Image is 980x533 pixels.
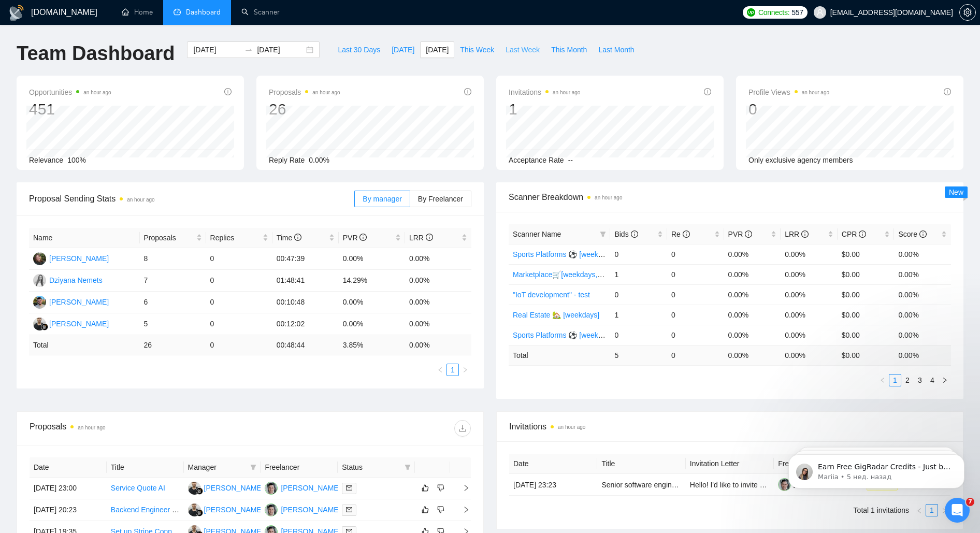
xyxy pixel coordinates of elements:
td: 14.29% [339,270,405,292]
li: 4 [926,374,939,386]
span: info-circle [426,234,433,241]
span: info-circle [224,88,232,95]
th: Proposals [140,228,206,248]
td: 0.00% [894,244,951,264]
span: right [942,377,948,383]
span: Only exclusive agency members [748,156,853,164]
a: "IoT development" - test [513,291,590,299]
a: Sports Platforms ⚽️ [weekdays] [513,331,615,339]
td: 0 [667,305,724,325]
td: 01:48:41 [272,270,339,292]
td: 0 [667,264,724,284]
td: 0.00 % [724,345,781,365]
button: Last 30 Days [332,41,386,58]
img: upwork-logo.png [747,8,755,17]
a: Marketplace🛒[weekdays, full description] [513,270,648,279]
td: 0 [667,244,724,264]
td: $0.00 [838,244,895,264]
td: 0 [667,345,724,365]
td: $0.00 [838,264,895,284]
div: [PERSON_NAME] [281,504,340,515]
span: By manager [363,195,401,203]
td: 5 [140,313,206,335]
span: Time [277,234,301,242]
span: Relevance [29,156,63,164]
button: This Week [454,41,500,58]
td: 0 [206,335,272,355]
img: gigradar-bm.png [41,323,48,330]
li: Next Page [459,364,471,376]
a: Real Estate 🏡 [weekdays] [513,311,599,319]
span: Earn Free GigRadar Credits - Just by Sharing Your Story! 💬 Want more credits for sending proposal... [45,30,179,285]
div: 26 [269,99,340,119]
td: 0.00% [339,292,405,313]
a: Backend Engineer for WhatsApp Business API MVP [111,506,279,514]
td: 0.00 % [894,345,951,365]
td: 8 [140,248,206,270]
div: [PERSON_NAME] [204,504,264,515]
img: FG [33,318,46,330]
button: left [913,504,926,516]
li: 1 [889,374,901,386]
button: like [419,503,431,516]
span: Last 30 Days [338,44,380,55]
span: mail [346,485,352,491]
td: 0.00% [724,284,781,305]
span: Score [898,230,926,238]
td: 6 [140,292,206,313]
button: Last Month [593,41,640,58]
td: 1 [610,305,667,325]
td: 0 [206,248,272,270]
td: [DATE] 20:23 [30,499,107,521]
td: 0.00% [339,248,405,270]
span: Proposals [144,232,194,243]
span: 100% [67,156,86,164]
td: Total [29,335,140,355]
span: Invitations [509,86,580,98]
button: [DATE] [386,41,420,58]
img: YN [265,482,278,495]
div: [PERSON_NAME] [49,318,109,329]
span: Manager [188,462,247,473]
span: Status [342,462,400,473]
span: Scanner Name [513,230,561,238]
li: 2 [901,374,914,386]
li: Previous Page [876,374,889,386]
a: setting [959,8,976,17]
button: Last Week [500,41,545,58]
a: Sports Platforms ⚽️ [weekend] [513,250,612,258]
span: filter [248,459,258,475]
div: [PERSON_NAME] [281,482,340,494]
td: 0 [206,313,272,335]
button: right [939,374,951,386]
a: 1 [447,364,458,376]
a: YN[PERSON_NAME] [265,483,340,492]
span: to [244,46,253,54]
span: Proposal Sending Stats [29,192,354,205]
span: filter [405,464,411,470]
td: 0.00 % [405,335,471,355]
td: 0.00% [894,305,951,325]
a: 2 [902,374,913,386]
span: info-circle [631,231,638,238]
span: filter [402,459,413,475]
span: LRR [409,234,433,242]
span: -- [568,156,573,164]
time: an hour ago [83,90,111,95]
button: like [419,482,431,494]
span: dislike [437,484,444,492]
td: 0.00% [781,284,838,305]
div: Dziyana Nemets [49,275,103,286]
li: Previous Page [913,504,926,516]
th: Date [30,457,107,478]
td: [DATE] 23:00 [30,478,107,499]
td: 0.00% [724,264,781,284]
iframe: Intercom notifications сообщение [773,433,980,505]
span: dashboard [174,8,181,16]
td: 5 [610,345,667,365]
td: 0 [610,325,667,345]
button: dislike [435,482,447,494]
td: [DATE] 23:23 [509,474,597,496]
span: This Month [551,44,587,55]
